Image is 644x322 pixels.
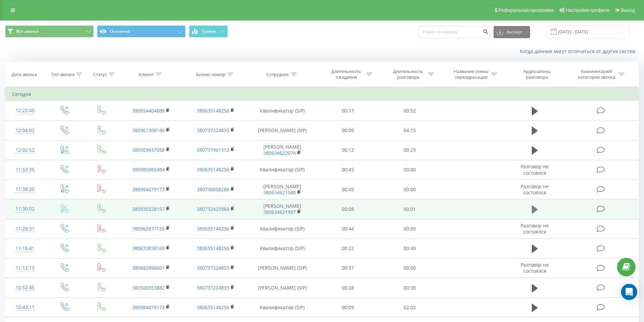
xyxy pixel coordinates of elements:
div: Длительность ожидания [328,69,364,80]
td: 00:44 [317,219,379,239]
div: Тип звонка [51,72,74,77]
td: 00:22 [317,239,379,258]
a: 380732423968 [197,206,229,212]
td: 00:51 [317,258,379,278]
td: Квалификатор (SIP) [248,101,317,121]
div: 12:02:52 [12,144,38,157]
a: 380961308140 [132,127,165,133]
a: 380737961312 [197,147,229,153]
td: 00:00 [379,258,441,278]
td: 00:00 [379,219,441,239]
div: Комментарий/категория звонка [577,69,617,80]
div: Статус [93,72,107,77]
span: Разговор не состоялся [521,222,549,235]
span: Настройки профиля [566,7,610,13]
td: Квалификатор (SIP) [248,219,317,239]
td: 00:01 [379,199,441,219]
div: 12:22:45 [12,104,38,117]
button: График [189,25,228,38]
a: 380930328157 [132,206,165,212]
td: [PERSON_NAME] [248,140,317,160]
div: Бизнес номер [196,72,225,77]
td: 00:17 [317,101,379,121]
a: 380634621580 [263,189,296,196]
div: 11:30:02 [12,202,38,216]
div: 11:53:35 [12,163,38,176]
div: 11:20:31 [12,222,38,236]
td: 00:09 [317,298,379,317]
a: 380633838169 [132,245,165,251]
span: Разговор не состоялся [521,183,549,196]
a: 380634622074 [263,150,296,156]
a: 380506553882 [132,284,165,291]
td: 00:23 [379,140,441,160]
div: 11:16:41 [12,242,38,255]
div: 11:38:20 [12,183,38,196]
td: [PERSON_NAME] [248,199,317,219]
input: Поиск по номеру [419,26,490,38]
div: Дата звонка [11,72,37,77]
div: Название схемы переадресации [453,69,489,80]
button: Основной [97,25,186,38]
a: 380737224833 [197,127,229,133]
a: 380984079173 [132,304,165,311]
td: 00:00 [379,160,441,179]
td: 04:15 [379,121,441,140]
td: 02:02 [379,298,441,317]
td: 00:08 [317,199,379,219]
a: 380984079173 [132,186,165,193]
td: Квалификатор (SIP) [248,239,317,258]
td: [PERSON_NAME] (SIP) [248,121,317,140]
a: 380634621997 [263,209,296,215]
td: 00:38 [379,278,441,298]
a: Когда данные могут отличаться от других систем [520,48,639,54]
span: График [201,29,216,34]
div: Длительность разговора [390,69,426,80]
a: 380954404888 [132,107,165,114]
a: 380737224833 [197,284,229,291]
td: 00:49 [379,239,441,258]
span: Разговор не состоялся [521,163,549,176]
button: Все звонки [5,25,94,38]
button: Экспорт [494,26,530,38]
a: 380635148256 [197,166,229,173]
td: Квалификатор (SIP) [248,298,317,317]
a: 380635148256 [197,304,229,311]
span: Разговор не состоялся [521,262,549,274]
div: 10:52:45 [12,281,38,294]
td: 00:45 [317,160,379,179]
td: 00:00 [379,180,441,199]
div: 11:12:13 [12,262,38,275]
a: 380635148256 [197,107,229,114]
td: Квалификатор (SIP) [248,160,317,179]
td: [PERSON_NAME] [248,180,317,199]
div: Аудиозапись разговора [515,69,559,80]
td: Сегодня [5,88,639,101]
a: 380737224833 [197,265,229,271]
td: 00:28 [317,278,379,298]
td: 00:12 [317,140,379,160]
a: 380635148256 [197,225,229,232]
td: [PERSON_NAME] (SIP) [248,258,317,278]
td: 00:45 [317,180,379,199]
div: Сотрудник [266,72,289,77]
div: 12:04:02 [12,124,38,137]
a: 380503437058 [132,147,165,153]
td: 00:09 [317,121,379,140]
span: Реферальная программа [498,7,554,13]
a: 380985065484 [132,166,165,173]
div: Клиент [139,72,154,77]
a: 380730858286 [197,186,229,193]
td: [PERSON_NAME] (SIP) [248,278,317,298]
td: 00:52 [379,101,441,121]
span: Выход [621,7,635,13]
div: Open Intercom Messenger [621,284,637,300]
a: 380682896601 [132,265,165,271]
span: Все звонки [16,29,39,34]
a: 380635148256 [197,245,229,251]
div: 10:43:11 [12,301,38,314]
a: 380962877155 [132,225,165,232]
